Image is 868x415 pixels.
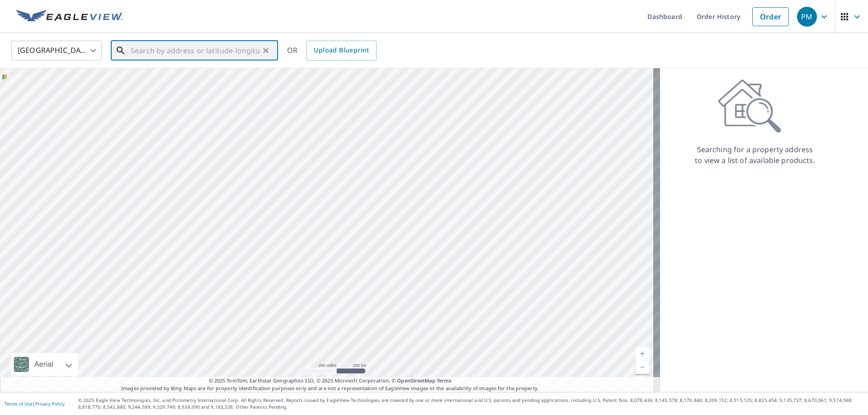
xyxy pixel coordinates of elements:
[5,401,65,406] p: |
[131,38,259,63] input: Search by address or latitude-longitude
[35,401,65,407] a: Privacy Policy
[11,38,102,63] div: [GEOGRAPHIC_DATA]
[636,360,649,374] a: Current Level 5, Zoom Out
[32,353,56,376] div: Aerial
[397,377,435,384] a: OpenStreetMap
[209,377,452,385] span: © 2025 TomTom, Earthstar Geographics SIO, © 2025 Microsoft Corporation, ©
[287,41,377,61] div: OR
[636,347,649,360] a: Current Level 5, Zoom In
[307,41,376,61] a: Upload Blueprint
[5,401,33,407] a: Terms of Use
[78,397,863,410] p: © 2025 Eagle View Technologies, Inc. and Pictometry International Corp. All Rights Reserved. Repo...
[437,377,452,384] a: Terms
[16,10,123,23] img: EV Logo
[797,7,817,27] div: PM
[314,45,369,56] span: Upload Blueprint
[11,353,78,376] div: Aerial
[259,44,272,57] button: Clear
[694,144,816,166] p: Searching for a property address to view a list of available products.
[752,7,789,26] a: Order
